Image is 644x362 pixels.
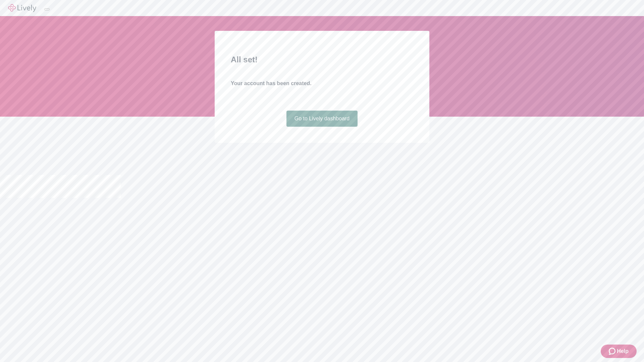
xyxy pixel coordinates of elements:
[286,111,358,127] a: Go to Lively dashboard
[609,347,617,355] svg: Zendesk support icon
[8,4,36,12] img: Lively
[601,345,637,358] button: Zendesk support iconHelp
[231,79,413,87] h4: Your account has been created.
[231,54,413,66] h2: All set!
[617,347,629,355] span: Help
[44,8,50,10] button: Log out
